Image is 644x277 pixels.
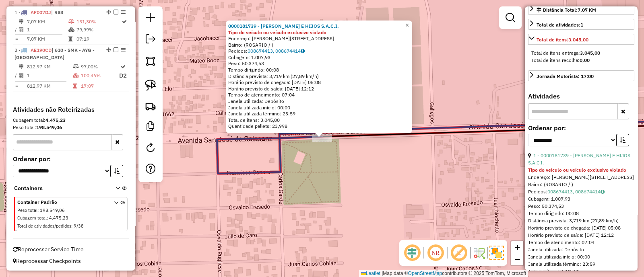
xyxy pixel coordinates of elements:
span: 198.549,06 [40,207,65,213]
span: : [37,207,39,213]
img: Selecionar atividades - laço [145,80,156,91]
img: Selecionar atividades - polígono [145,55,156,67]
span: 2 - [14,47,95,60]
span: × [405,22,409,29]
div: Bairro: (ROSARIO / ) [228,42,410,48]
strong: 3.045,00 [568,37,588,43]
div: Total de itens entrega: [531,49,631,57]
div: Distância prevista: 3,719 km (27,89 km/h) [528,217,634,224]
div: Distância prevista: 3,719 km (27,89 km/h) [228,73,410,80]
span: Cubagem: 1.007,93 [528,196,570,202]
a: Criar modelo [142,118,159,136]
td: 7,07 KM [27,18,68,26]
i: Rota otimizada [122,19,127,24]
span: 1 - [14,9,63,15]
i: Observações [601,189,605,194]
span: Total de atividades: [537,22,583,28]
div: Total de itens:3.045,00 [528,46,634,67]
a: Reroteirizar Sessão [142,140,159,158]
span: Ocultar NR [426,243,445,263]
div: Janela utilizada: Depósito [528,246,634,253]
em: Alterar sequência das rotas [106,10,111,14]
span: + [515,242,520,252]
td: 151,30% [76,18,121,26]
span: | RS8 [51,9,63,15]
td: / [14,71,19,81]
span: 4.475,23 [49,215,68,221]
strong: 1 [580,22,583,28]
span: 7,07 KM [578,7,596,13]
strong: 3.045,00 [580,50,600,56]
div: Tempo dirigindo: 00:08 [228,67,410,73]
span: Peso: 50.374,53 [228,60,264,66]
td: 97,00% [80,63,119,71]
td: = [14,82,19,90]
i: Total de Atividades [19,27,24,32]
label: Ordenar por: [528,123,634,133]
span: Containers [14,184,105,193]
span: Cubagem total [17,215,47,221]
span: AF007DJ [31,9,51,15]
span: | 610 - SMK - AYG - [GEOGRAPHIC_DATA] [14,47,95,60]
span: Reprocessar Checkpoints [13,257,81,265]
div: Jornada Motorista: 17:00 [537,73,594,80]
div: Map data © contributors,© 2025 TomTom, Microsoft [359,270,528,277]
div: Horário previsto de chegada: [DATE] 05:08 [228,79,410,86]
i: Total de Atividades [19,73,24,78]
a: Total de atividades:1 [528,19,634,30]
a: Jornada Motorista: 17:00 [528,70,634,81]
span: Exibir rótulo [449,243,469,263]
td: 17:07 [80,82,119,90]
div: Janela utilizada término: 23:59 [228,111,410,117]
a: Exibir filtros [502,10,518,26]
div: Endereço: [PERSON_NAME][STREET_ADDRESS] [228,35,410,42]
em: Opções [121,10,126,14]
a: Leaflet [361,271,380,276]
a: Total de itens:3.045,00 [528,34,634,45]
td: 79,99% [76,26,121,34]
i: Distância Total [19,64,24,69]
em: Opções [121,47,126,52]
span: | [382,271,383,276]
a: Zoom out [511,253,523,265]
em: Alterar sequência das rotas [106,47,111,52]
i: % de utilização do peso [73,64,79,69]
i: Rota otimizada [121,64,126,69]
span: Total de atividades/pedidos [17,223,71,229]
td: = [14,35,19,43]
div: Tempo dirigindo: 00:08 [528,210,634,217]
a: Nova sessão e pesquisa [142,10,159,28]
span: Peso total [17,207,37,213]
span: Reprocessar Service Time [13,246,84,253]
button: Ordem crescente [110,165,123,177]
span: Ocultar deslocamento [402,243,422,263]
td: 7,07 KM [27,35,68,43]
img: Criar rota [145,101,156,112]
td: 07:19 [76,35,121,43]
td: / [14,26,19,34]
a: Exportar sessão [142,31,159,49]
div: Pedidos: [228,48,410,54]
a: 008674413, 008674414 [547,189,605,195]
td: 812,97 KM [27,82,72,90]
a: Zoom in [511,241,523,253]
strong: 198.549,06 [36,124,62,130]
div: Janela utilizada: Depósito [228,98,410,105]
div: Endereço: [PERSON_NAME][STREET_ADDRESS] [528,174,634,181]
strong: 4.475,23 [45,117,66,123]
div: Horário previsto de saída: [DATE] 12:12 [228,86,410,92]
h4: Atividades não Roteirizadas [13,106,129,113]
i: % de utilização do peso [68,19,74,24]
i: Distância Total [19,19,24,24]
strong: 0,00 [580,57,590,63]
span: : [47,215,48,221]
i: % de utilização da cubagem [68,27,74,32]
div: Total de itens recolha: [531,57,631,64]
a: Criar rota [142,97,159,115]
a: 1 - 0000181739 - [PERSON_NAME] E HIJOS S.A.C.I. [528,152,630,166]
img: Exibir/Ocultar setores [489,246,504,260]
button: Ordem crescente [616,134,629,146]
div: Tempo de atendimento: 07:04 [228,23,410,129]
a: OpenStreetMap [408,271,442,276]
div: Bairro: (ROSARIO / ) [528,181,634,188]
